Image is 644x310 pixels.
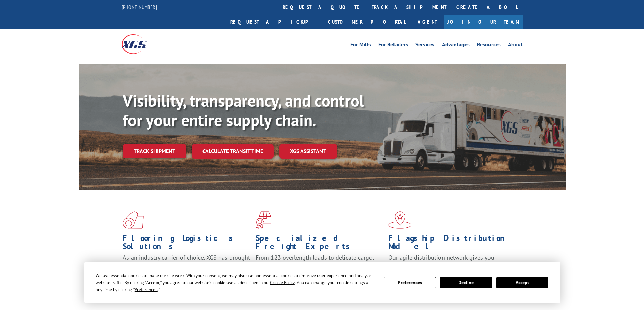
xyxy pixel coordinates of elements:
[84,262,560,303] div: Cookie Consent Prompt
[256,211,271,229] img: xgs-icon-focused-on-flooring-red
[323,15,411,29] a: Customer Portal
[123,211,144,229] img: xgs-icon-total-supply-chain-intelligence-red
[384,277,436,288] button: Preferences
[411,15,444,29] a: Agent
[378,42,408,49] a: For Retailers
[279,144,337,159] a: XGS ASSISTANT
[96,272,376,293] div: We use essential cookies to make our site work. With your consent, we may also use non-essential ...
[123,254,250,278] span: As an industry carrier of choice, XGS has brought innovation and dedication to flooring logistics...
[477,42,501,49] a: Resources
[388,234,516,254] h1: Flagship Distribution Model
[135,287,158,292] span: Preferences
[496,277,548,288] button: Accept
[388,254,513,270] span: Our agile distribution network gives you nationwide inventory management on demand.
[225,15,323,29] a: Request a pickup
[442,42,470,49] a: Advantages
[440,277,492,288] button: Decline
[122,4,157,10] a: [PHONE_NUMBER]
[256,234,383,254] h1: Specialized Freight Experts
[270,280,295,285] span: Cookie Policy
[415,42,434,49] a: Services
[123,90,364,131] b: Visibility, transparency, and control for your entire supply chain.
[388,211,412,229] img: xgs-icon-flagship-distribution-model-red
[444,15,523,29] a: Join Our Team
[123,144,186,158] a: Track shipment
[350,42,371,49] a: For Mills
[123,234,251,254] h1: Flooring Logistics Solutions
[192,144,274,159] a: Calculate transit time
[256,254,383,284] p: From 123 overlength loads to delicate cargo, our experienced staff knows the best way to move you...
[508,42,523,49] a: About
